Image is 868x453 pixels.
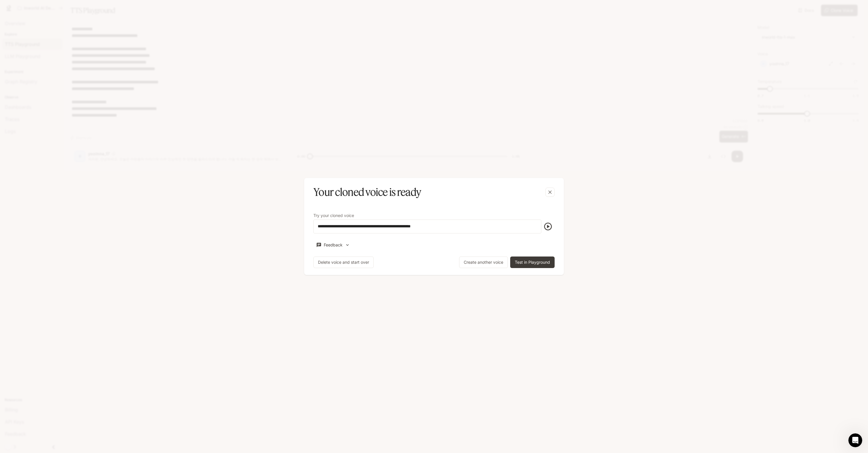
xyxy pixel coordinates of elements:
[459,257,508,268] button: Create another voice
[313,257,374,268] button: Delete voice and start over
[313,240,353,250] button: Feedback
[510,257,555,268] button: Test in Playground
[313,185,421,199] h5: Your cloned voice is ready
[848,433,862,447] iframe: Intercom live chat
[313,214,354,218] p: Try your cloned voice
